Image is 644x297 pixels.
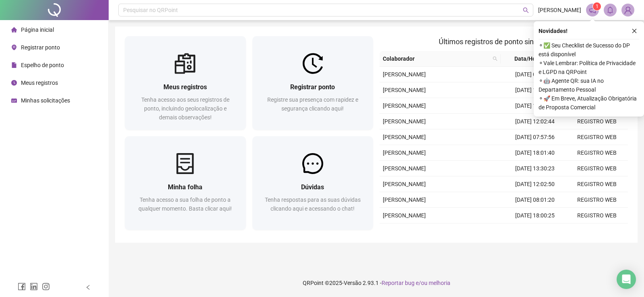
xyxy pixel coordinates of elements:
span: left [85,285,91,290]
span: ⚬ 🚀 Em Breve, Atualização Obrigatória de Proposta Comercial [539,94,639,112]
td: REGISTRO WEB [566,161,628,176]
td: [DATE] 08:01:20 [504,192,566,208]
span: search [523,7,529,13]
td: [DATE] 13:27:58 [504,223,566,239]
a: DúvidasTenha respostas para as suas dúvidas clicando aqui e acessando o chat! [252,136,374,230]
span: bell [607,6,614,14]
span: [PERSON_NAME] [383,134,426,140]
span: [PERSON_NAME] [383,181,426,187]
span: Colaborador [383,54,489,63]
span: Versão [344,280,361,286]
span: ⚬ ✅ Seu Checklist de Sucesso do DP está disponível [539,41,639,59]
span: ⚬ 🤖 Agente QR: sua IA no Departamento Pessoal [539,76,639,94]
span: facebook [18,283,26,291]
span: Data/Hora [504,54,552,63]
span: Página inicial [21,27,54,33]
span: ⚬ Vale Lembrar: Política de Privacidade e LGPD na QRPoint [539,59,639,76]
div: Open Intercom Messenger [617,270,636,289]
a: Registrar pontoRegistre sua presença com rapidez e segurança clicando aqui! [252,36,374,130]
td: [DATE] 18:00:42 [504,82,566,98]
span: Espelho de ponto [21,62,64,68]
span: [PERSON_NAME] [383,102,426,109]
td: [DATE] 13:28:52 [504,98,566,114]
span: Dúvidas [301,183,324,191]
span: Tenha acesso a sua folha de ponto a qualquer momento. Basta clicar aqui! [138,197,232,212]
span: file [11,62,17,68]
span: Minhas solicitações [21,97,70,104]
span: [PERSON_NAME] [383,212,426,219]
span: Últimos registros de ponto sincronizados [439,37,569,46]
span: close [632,28,637,34]
span: Meus registros [21,80,58,86]
span: [PERSON_NAME] [383,87,426,93]
span: [PERSON_NAME] [383,197,426,203]
span: Novidades ! [539,27,568,35]
td: REGISTRO WEB [566,192,628,208]
td: REGISTRO WEB [566,208,628,223]
a: Meus registrosTenha acesso aos seus registros de ponto, incluindo geolocalização e demais observa... [125,36,246,130]
span: [PERSON_NAME] [383,165,426,172]
td: REGISTRO WEB [566,129,628,145]
footer: QRPoint © 2025 - 2.93.1 - [109,269,644,297]
span: instagram [42,283,50,291]
td: REGISTRO WEB [566,114,628,129]
td: [DATE] 08:00:46 [504,67,566,82]
span: environment [11,45,17,50]
span: Registrar ponto [290,83,335,91]
td: REGISTRO WEB [566,223,628,239]
span: linkedin [30,283,38,291]
span: [PERSON_NAME] [383,118,426,125]
span: Registrar ponto [21,44,60,51]
th: Data/Hora [501,51,561,67]
span: Reportar bug e/ou melhoria [382,280,450,286]
span: [PERSON_NAME] [383,150,426,156]
span: search [493,56,497,61]
img: 89833 [622,4,634,16]
td: [DATE] 13:30:23 [504,161,566,176]
span: home [11,27,17,33]
td: [DATE] 12:02:50 [504,176,566,192]
span: Registre sua presença com rapidez e segurança clicando aqui! [267,96,358,112]
td: [DATE] 18:01:40 [504,145,566,161]
span: clock-circle [11,80,17,86]
span: search [491,53,499,65]
span: [PERSON_NAME] [538,6,581,14]
span: 1 [596,4,599,9]
td: REGISTRO WEB [566,145,628,161]
span: Minha folha [168,183,202,191]
a: Minha folhaTenha acesso a sua folha de ponto a qualquer momento. Basta clicar aqui! [125,136,246,230]
td: REGISTRO WEB [566,176,628,192]
td: [DATE] 18:00:25 [504,208,566,223]
span: [PERSON_NAME] [383,71,426,78]
sup: 1 [593,2,601,10]
td: [DATE] 07:57:56 [504,129,566,145]
span: notification [589,6,596,14]
span: Tenha respostas para as suas dúvidas clicando aqui e acessando o chat! [265,197,361,212]
span: Meus registros [163,83,207,91]
span: schedule [11,98,17,103]
td: [DATE] 12:02:44 [504,114,566,129]
span: Tenha acesso aos seus registros de ponto, incluindo geolocalização e demais observações! [141,96,229,121]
